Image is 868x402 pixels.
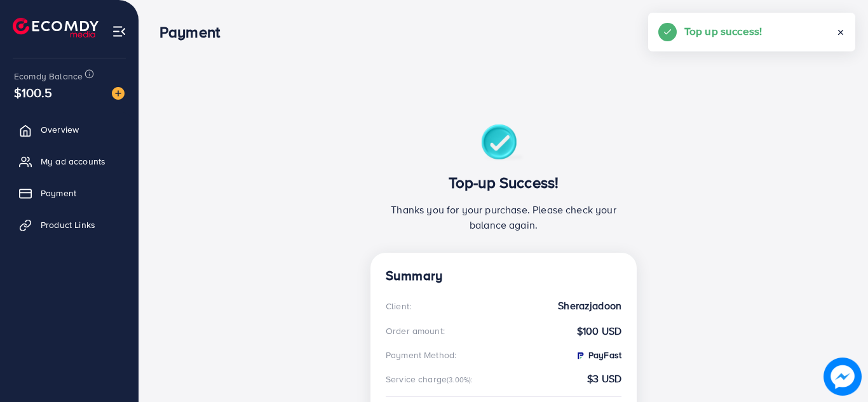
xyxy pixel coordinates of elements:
strong: $100 USD [577,324,621,338]
img: menu [112,24,126,39]
div: Service charge [386,373,477,385]
img: image [112,87,125,100]
a: Payment [10,180,129,206]
a: Overview [10,117,129,142]
a: My ad accounts [10,149,129,174]
span: Product Links [41,218,95,231]
span: Payment [41,187,76,199]
small: (3.00%): [447,375,473,385]
img: PayFast [575,351,585,361]
strong: PayFast [575,349,621,361]
span: $100.5 [14,83,52,102]
img: logo [13,18,98,37]
h4: Summary [386,268,621,284]
p: Thanks you for your purchase. Please check your balance again. [386,202,621,232]
h3: Top-up Success! [386,173,621,192]
div: Payment Method: [386,349,456,361]
span: Ecomdy Balance [14,70,83,83]
h5: Top up success! [684,23,762,39]
span: Overview [41,123,79,136]
a: Product Links [10,212,129,238]
img: success [481,124,526,163]
img: image [824,358,862,396]
strong: $3 USD [587,372,621,386]
h3: Payment [159,23,230,41]
div: Client: [386,300,411,312]
strong: Sherazjadoon [558,298,621,313]
span: My ad accounts [41,155,105,168]
div: Order amount: [386,325,445,337]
